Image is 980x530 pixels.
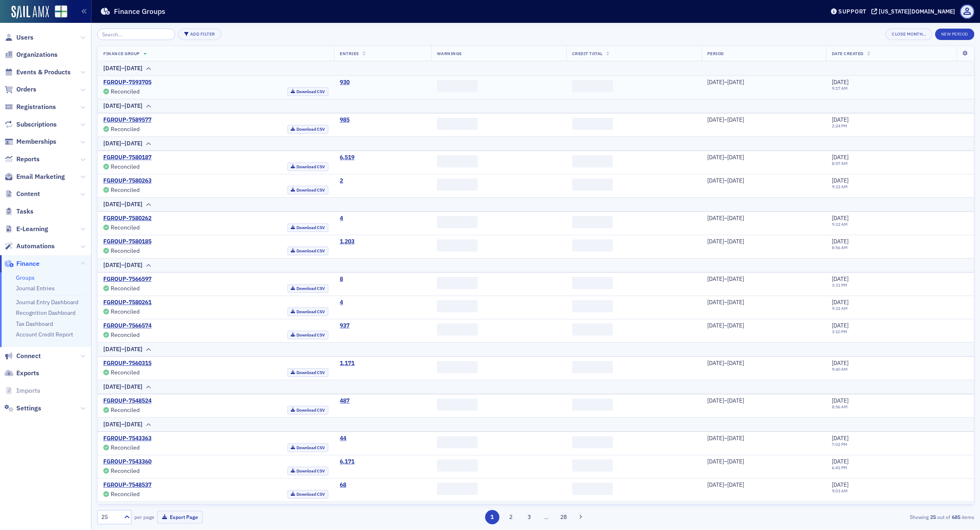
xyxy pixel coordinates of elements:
[16,298,78,306] a: Journal Entry Dashboard
[832,434,849,442] span: [DATE]
[935,29,974,40] button: New Period
[16,352,41,361] span: Connect
[832,154,849,161] span: [DATE]
[103,177,151,185] a: FGROUP-7580263
[572,51,603,56] span: Credit Total
[16,285,55,292] a: Journal Entries
[832,322,849,329] span: [DATE]
[832,221,848,227] time: 9:32 AM
[832,275,849,283] span: [DATE]
[16,137,56,146] span: Memberships
[16,102,56,111] span: Registrations
[16,331,73,338] a: Account Credit Report
[832,177,849,184] span: [DATE]
[340,299,343,306] a: 4
[4,102,56,111] a: Registrations
[832,366,848,372] time: 9:40 AM
[340,458,354,465] div: 6,171
[340,177,343,185] a: 2
[572,178,613,191] span: ‌
[16,242,55,251] span: Automations
[16,155,40,164] span: Reports
[572,399,613,411] span: ‌
[929,513,937,521] strong: 25
[16,85,36,94] span: Orders
[832,329,847,334] time: 3:10 PM
[103,139,143,148] div: [DATE]–[DATE]
[707,360,820,367] div: [DATE]–[DATE]
[111,188,140,192] div: Reconciled
[111,492,140,497] div: Reconciled
[111,89,140,94] div: Reconciled
[157,511,203,523] button: Export Page
[4,155,40,164] a: Reports
[103,345,143,354] div: [DATE]–[DATE]
[287,125,329,134] a: Download CSV
[178,29,221,40] button: Add Filter
[16,172,65,181] span: Email Marketing
[832,160,848,166] time: 8:57 AM
[340,435,346,442] a: 44
[437,80,478,92] span: ‌
[707,481,820,489] div: [DATE]–[DATE]
[340,481,346,489] div: 68
[16,320,53,327] a: Tax Dashboard
[103,420,143,429] div: [DATE]–[DATE]
[111,286,140,291] div: Reconciled
[103,299,151,306] a: FGROUP-7580261
[340,51,359,56] span: Entries
[111,445,140,450] div: Reconciled
[340,276,343,283] a: 8
[103,102,143,110] div: [DATE]–[DATE]
[871,9,958,14] button: [US_STATE][DOMAIN_NAME]
[960,4,974,19] span: Profile
[340,79,350,86] div: 930
[111,225,140,230] div: Reconciled
[287,247,329,255] a: Download CSV
[103,154,151,161] a: FGROUP-7580187
[572,277,613,289] span: ‌
[707,322,820,330] div: [DATE]–[DATE]
[832,51,864,56] span: Date Created
[134,513,154,521] label: per page
[340,360,354,367] a: 1,171
[340,116,350,124] a: 985
[437,51,462,56] span: Warnings
[4,189,40,198] a: Content
[886,29,932,40] button: Close Month…
[340,322,350,330] a: 937
[572,483,613,495] span: ‌
[103,322,151,330] a: FGROUP-7566574
[707,51,724,56] span: Period
[287,368,329,377] a: Download CSV
[437,436,478,448] span: ‌
[832,78,849,86] span: [DATE]
[832,282,847,288] time: 3:31 PM
[838,8,866,15] div: Support
[103,276,151,283] a: FGROUP-7566597
[832,465,847,470] time: 6:41 PM
[832,488,848,494] time: 9:03 AM
[572,239,613,252] span: ‌
[103,435,151,442] a: FGROUP-7543363
[707,116,820,124] div: [DATE]–[DATE]
[832,441,847,447] time: 7:02 PM
[437,155,478,167] span: ‌
[287,284,329,293] a: Download CSV
[103,64,143,73] div: [DATE]–[DATE]
[707,397,820,405] div: [DATE]–[DATE]
[16,50,58,59] span: Organizations
[287,331,329,339] a: Download CSV
[522,510,537,524] button: 3
[287,443,329,452] a: Download CSV
[340,215,343,222] a: 4
[437,118,478,130] span: ‌
[340,238,354,245] a: 1,203
[437,239,478,252] span: ‌
[707,435,820,442] div: [DATE]–[DATE]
